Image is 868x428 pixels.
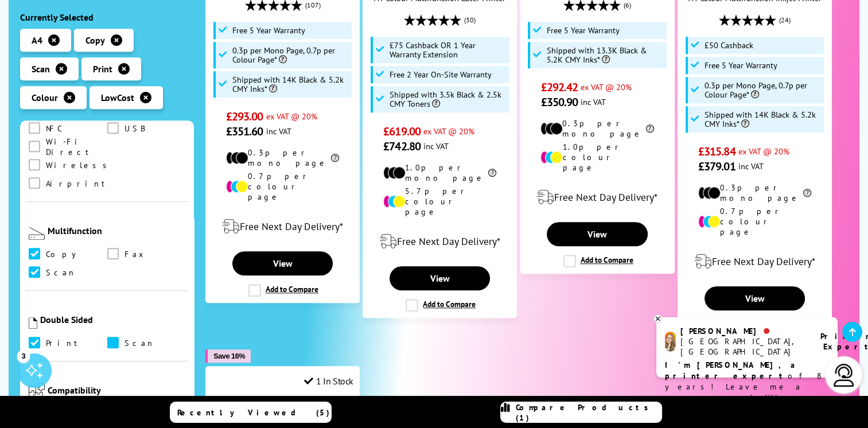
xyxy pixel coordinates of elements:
span: USB [124,122,145,135]
span: Free 2 Year On-Site Warranty [390,70,492,79]
span: ex VAT @ 20% [423,126,474,137]
p: of 8 years! Leave me a message and I'll respond ASAP [665,360,829,414]
span: Shipped with 3.5k Black & 2.5k CMY Toners [390,90,507,108]
li: 0.7p per colour page [698,206,811,237]
span: £351.60 [226,124,263,139]
span: Shipped with 14K Black & 5.2k CMY Inks* [232,75,349,94]
span: Shipped with 14K Black & 5.2k CMY Inks* [704,110,822,129]
span: Scan [46,266,76,279]
span: Copy [85,34,105,46]
span: £619.00 [383,124,421,139]
li: 0.3p per mono page [698,182,811,203]
span: £75 Cashback OR 1 Year Warranty Extension [390,41,507,59]
span: £315.84 [698,144,735,159]
a: View [704,286,805,310]
div: modal_delivery [369,225,511,258]
span: inc VAT [738,161,763,172]
span: £293.00 [226,109,263,124]
span: Free 5 Year Warranty [232,26,305,35]
div: Multifunction [48,225,185,236]
span: LowCost [101,92,134,103]
li: 0.3p per mono page [226,147,339,168]
a: Compare Products (1) [500,402,662,423]
span: inc VAT [423,141,449,151]
li: 1.0p per colour page [540,142,653,173]
div: [GEOGRAPHIC_DATA], [GEOGRAPHIC_DATA] [680,336,806,357]
span: Free 5 Year Warranty [704,61,777,70]
img: Multifunction [29,227,45,240]
label: Add to Compare [563,255,633,267]
li: 0.3p per mono page [540,118,653,139]
span: Wireless [46,159,113,172]
div: Compatibility [48,384,185,396]
span: inc VAT [266,126,291,137]
span: 0.3p per Mono Page, 0.7p per Colour Page* [704,81,822,99]
span: £742.80 [383,139,421,154]
span: Print [93,63,112,75]
a: View [547,222,647,246]
span: Recently Viewed (5) [177,407,330,418]
span: £350.90 [540,95,578,110]
span: £50 Cashback [704,41,753,50]
div: modal_delivery [212,211,353,243]
span: Scan [124,337,155,349]
span: Colour [32,92,58,103]
b: I'm [PERSON_NAME], a printer expert [665,360,799,381]
img: user-headset-light.svg [832,364,855,387]
img: amy-livechat.png [665,332,676,352]
span: Free 5 Year Warranty [547,26,620,35]
span: Scan [32,63,50,75]
div: modal_delivery [527,181,668,213]
span: (24) [779,9,791,31]
img: Double Sided [29,317,37,329]
span: NFC [46,122,62,135]
span: ex VAT @ 20% [581,81,632,92]
label: Add to Compare [406,299,476,312]
span: Airprint [46,177,110,190]
span: ex VAT @ 20% [266,111,317,122]
a: View [232,251,333,275]
span: Save 16% [213,352,245,360]
span: Compare Products (1) [516,402,661,423]
a: Recently Viewed (5) [170,402,332,423]
li: 5.7p per colour page [383,186,496,217]
button: Save 16% [205,349,251,363]
span: £292.42 [540,80,578,95]
span: Shipped with 13.3K Black & 5.2K CMY Inks* [547,46,664,64]
span: 0.3p per Mono Page, 0.7p per Colour Page* [232,46,349,64]
div: modal_delivery [684,246,826,278]
span: Print [46,337,83,349]
span: (30) [464,9,476,31]
a: View [390,266,490,290]
li: 0.7p per colour page [226,171,339,202]
span: inc VAT [581,96,606,107]
span: A4 [32,34,42,46]
div: [PERSON_NAME] [680,326,806,336]
div: Currently Selected [20,11,194,23]
div: Double Sided [40,314,185,325]
label: Add to Compare [248,284,318,297]
span: £379.01 [698,159,735,174]
div: 3 [17,349,30,362]
span: Wi-Fi Direct [46,141,107,153]
div: 1 In Stock [304,375,353,387]
li: 1.0p per mono page [383,162,496,183]
span: Copy [46,248,84,260]
img: Compatibility [29,383,45,399]
span: Fax [124,248,147,260]
span: ex VAT @ 20% [738,146,789,157]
